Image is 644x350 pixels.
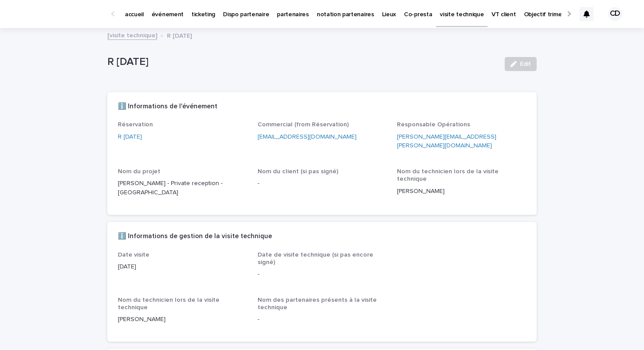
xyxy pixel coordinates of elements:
a: [PERSON_NAME][EMAIL_ADDRESS][PERSON_NAME][DOMAIN_NAME] [397,134,496,149]
span: Edit [520,61,531,67]
button: Edit [505,57,537,71]
span: Nom du technicien lors de la visite technique [397,168,499,182]
h2: ℹ️ Informations de l'événement [118,103,217,111]
span: Commercial (from Réservation) [258,121,349,128]
p: R [DATE] [167,30,192,40]
p: [PERSON_NAME] [397,187,526,196]
p: R [DATE] [107,56,498,68]
div: CD [608,7,622,21]
span: Nom du projet [118,168,160,175]
p: [DATE] [118,262,247,271]
span: Réservation [118,121,153,128]
h2: ℹ️ Informations de gestion de la visite technique [118,232,272,240]
p: ⁠[PERSON_NAME] - Private reception - [GEOGRAPHIC_DATA] [118,179,247,197]
a: R [DATE] [118,132,142,142]
span: Responsable Opérations [397,121,470,128]
a: [EMAIL_ADDRESS][DOMAIN_NAME] [258,134,357,140]
p: - [258,179,387,188]
img: Ls34BcGeRexTGTNfXpUC [18,5,103,23]
a: [visite technique] [107,30,157,40]
p: [PERSON_NAME] [118,315,247,324]
span: Nom des partenaires présents à la visite technique [258,297,377,311]
span: Nom du technicien lors de la visite technique [118,297,219,311]
p: - [258,270,387,279]
span: Date de visite technique (si pas encore signé) [258,252,373,265]
p: - [258,315,387,324]
span: Nom du client (si pas signé) [258,168,338,175]
span: Date visite [118,252,149,258]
